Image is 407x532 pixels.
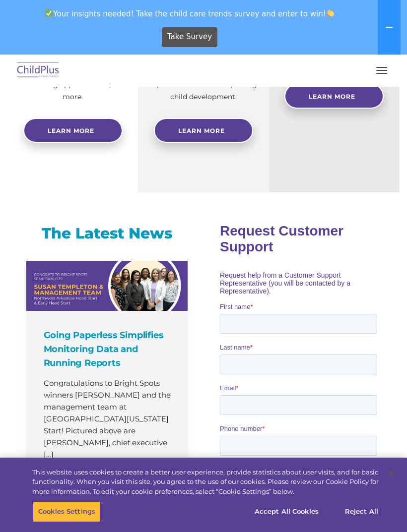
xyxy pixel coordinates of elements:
a: Learn More [154,118,253,143]
a: Learn more [23,118,123,143]
span: Learn more [48,127,94,134]
div: This website uses cookies to create a better user experience, provide statistics about user visit... [32,468,379,497]
h3: The Latest News [26,224,188,243]
button: Cookies Settings [33,501,101,522]
a: Take Survey [162,27,218,47]
span: Your insights needed! Take the child care trends survey and enter to win! [4,4,376,23]
span: Learn More [178,127,225,134]
button: Reject All [331,501,393,522]
img: ✅ [45,9,53,17]
span: Take Survey [167,28,212,46]
p: Congratulations to Bright Spots winners [PERSON_NAME] and the management team at [GEOGRAPHIC_DATA... [44,377,173,461]
span: Learn More [309,93,355,100]
h4: Going Paperless Simplifies Monitoring Data and Running Reports [44,328,173,370]
button: Accept All Cookies [249,501,324,522]
a: Learn More [284,84,384,109]
img: ChildPlus by Procare Solutions [15,59,62,82]
button: Close [380,463,402,484]
img: 👏 [327,9,334,17]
